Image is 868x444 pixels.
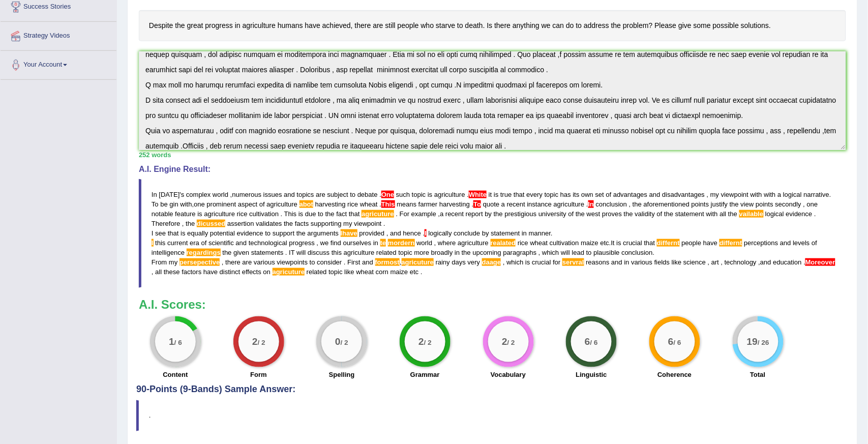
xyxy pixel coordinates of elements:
[472,200,474,208] span: Don’t put a space before the full stop. (did you mean: .)
[491,239,516,247] span: Possible spelling mistake found. (did you mean: related)
[360,229,385,237] span: provided
[295,220,309,227] span: facts
[186,191,211,198] span: complex
[624,258,630,266] span: in
[410,370,440,379] label: Grammar
[780,239,791,247] span: and
[152,258,167,266] span: From
[584,200,586,208] span: Don’t put a space before the full stop. (did you mean: .)
[139,150,846,160] div: 252 words
[187,229,208,237] span: equally
[775,200,801,208] span: secondly
[804,191,830,198] span: narrative
[169,200,178,208] span: gin
[568,210,574,218] span: of
[315,239,317,247] span: Put a space after the comma, but not before the comma. (did you mean: ,)
[793,239,810,247] span: levels
[621,249,652,256] span: conclusion
[236,239,247,247] span: and
[503,258,505,266] span: Put a space after the comma, but not before the comma. (did you mean: ,)
[277,258,308,266] span: viewpoints
[812,239,817,247] span: of
[721,191,749,198] span: viewpoint
[1,22,116,47] a: Strategy Videos
[431,249,453,256] span: broadly
[350,191,355,198] span: to
[197,210,202,218] span: is
[751,191,762,198] span: with
[310,258,315,266] span: to
[595,191,604,198] span: set
[160,200,167,208] span: be
[186,220,195,227] span: the
[432,239,434,247] span: Put a space after the comma, but not before the comma. (did you mean: ,)
[494,210,503,218] span: the
[506,258,523,266] span: which
[491,370,526,379] label: Vocabulary
[532,258,551,266] span: crucial
[382,220,384,227] span: Don’t put a space before the full stop. (did you mean: .)
[458,239,489,247] span: agriculture
[411,210,436,218] span: example
[708,258,710,266] span: Put a space after the comma, but not before the comma. (did you mean: ,)
[623,239,643,247] span: crucial
[396,191,410,198] span: such
[454,229,480,237] span: conclude
[611,258,622,266] span: and
[483,200,500,208] span: quote
[728,210,737,218] span: the
[518,239,528,247] span: rice
[538,249,541,256] span: Put a space after the comma, but not before the comma. (did you mean: ,)
[692,200,709,208] span: points
[180,200,192,208] span: with
[378,191,380,198] span: Don’t put a space before the full stop. (did you mean: .)
[572,249,585,256] span: lead
[542,249,559,256] span: which
[631,258,652,266] span: various
[362,210,394,218] span: Possible spelling mistake found. (did you mean: agriculture)
[347,200,358,208] span: rice
[594,249,620,256] span: plausible
[190,239,199,247] span: era
[482,229,489,237] span: by
[228,191,230,198] span: Put a space after the comma, but not before the comma. (did you mean: , )
[152,191,157,198] span: In
[588,200,594,208] span: Add a space between sentences. (did you mean: In)
[436,210,438,218] span: Put a space after the comma, but not before the comma. (did you mean: , )
[289,249,294,256] span: IT
[662,191,705,198] span: disadvantages
[213,191,228,198] span: world
[197,220,225,227] span: Possible spelling mistake found. (did you mean: discussed)
[155,229,166,237] span: see
[315,200,346,208] span: harvesting
[281,210,283,218] span: Don’t put a space before the full stop. (did you mean: .)
[434,191,465,198] span: agriculture
[316,191,325,198] span: are
[465,191,467,198] span: Don’t put a space before the full stop. (did you mean: .)
[664,210,673,218] span: the
[764,191,776,198] span: with
[527,200,552,208] span: instance
[336,210,347,218] span: fact
[586,258,610,266] span: reasons
[482,258,501,266] span: Possible spelling mistake found. (did you mean: damage)
[500,191,512,198] span: true
[473,249,501,256] span: upcoming
[362,258,373,266] span: and
[384,229,386,237] span: Put a space after the comma, but not before the comma. (did you mean: ,)
[494,191,498,198] span: is
[739,210,764,218] span: Possible spelling mistake found. (did you mean: available)
[710,191,719,198] span: my
[434,239,436,247] span: Put a space after the comma, but not before the comma. (did you mean: ,)
[586,200,588,208] span: Don’t put a space before the full stop. (did you mean: .)
[635,210,655,218] span: validity
[250,370,267,379] label: Form
[187,249,221,256] span: Possible spelling mistake found. (did you mean: regarding)
[489,191,492,198] span: it
[501,200,505,208] span: a
[581,191,593,198] span: own
[807,200,818,208] span: one
[587,210,601,218] span: west
[624,210,633,218] span: the
[296,249,306,256] span: will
